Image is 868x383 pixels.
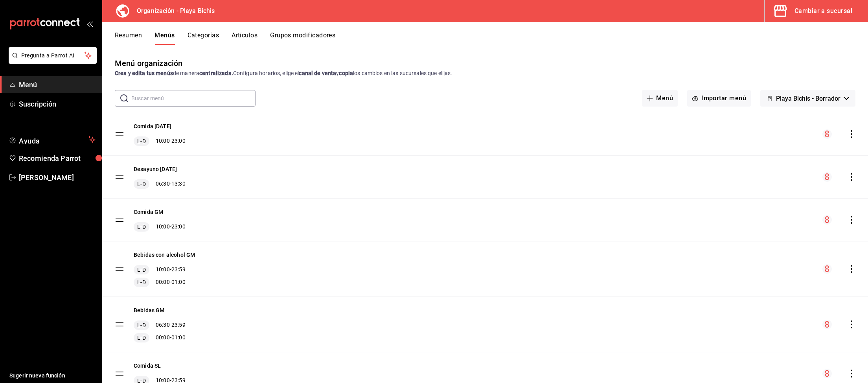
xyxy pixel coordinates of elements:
[188,31,219,45] button: Categorías
[134,265,195,274] div: 10:00 - 23:59
[134,320,186,330] div: 06:30 - 23:59
[19,79,96,90] span: Menú
[136,334,147,342] span: L-D
[19,172,96,183] span: [PERSON_NAME]
[136,278,147,286] span: L-D
[115,31,868,45] div: navigation tabs
[136,180,147,188] span: L-D
[21,52,85,60] span: Pregunta a Parrot AI
[134,333,186,342] div: 00:00 - 01:00
[115,69,855,77] div: de manera Configura horarios, elige el y los cambios en las sucursales que elijas.
[134,278,195,287] div: 00:00 - 01:00
[687,90,751,107] button: Importar menú
[19,99,96,109] span: Suscripción
[848,265,855,273] button: actions
[115,31,142,45] button: Resumen
[136,223,147,231] span: L-D
[134,122,171,130] button: Comida [DATE]
[115,129,124,139] button: drag
[776,95,840,102] span: Playa Bichis - Borrador
[115,70,173,76] strong: Crea y edita tus menús
[131,6,215,16] h3: Organización - Playa Bichis
[848,370,855,377] button: actions
[794,6,852,17] div: Cambiar a sucursal
[154,31,175,45] button: Menús
[86,20,93,27] button: open_drawer_menu
[760,90,855,107] button: Playa Bichis - Borrador
[115,57,182,69] div: Menú organización
[115,215,124,225] button: drag
[115,172,124,182] button: drag
[134,306,165,314] button: Bebidas GM
[9,47,97,64] button: Pregunta a Parrot AI
[134,251,195,259] button: Bebidas con alcohol GM
[848,173,855,181] button: actions
[19,153,96,164] span: Recomienda Parrot
[134,208,163,216] button: Comida GM
[270,31,335,45] button: Grupos modificadores
[134,222,186,232] div: 10:00 - 23:00
[134,362,161,370] button: Comida SL
[115,320,124,329] button: drag
[339,70,353,76] strong: copia
[134,136,186,146] div: 10:00 - 23:00
[131,90,256,106] input: Buscar menú
[848,216,855,224] button: actions
[199,70,233,76] strong: centralizada.
[136,321,147,329] span: L-D
[115,264,124,274] button: drag
[19,135,85,144] span: Ayuda
[136,266,147,274] span: L-D
[848,320,855,328] button: actions
[299,70,336,76] strong: canal de venta
[134,165,177,173] button: Desayuno [DATE]
[642,90,678,107] button: Menú
[115,369,124,378] button: drag
[6,57,97,65] a: Pregunta a Parrot AI
[136,137,147,145] span: L-D
[134,179,186,189] div: 06:30 - 13:30
[9,372,96,380] span: Sugerir nueva función
[232,31,257,45] button: Artículos
[848,130,855,138] button: actions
